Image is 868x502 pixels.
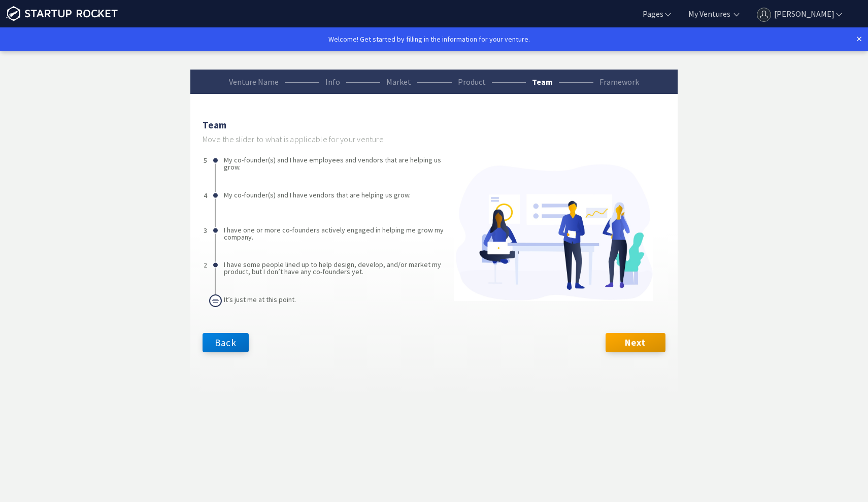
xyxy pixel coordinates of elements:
[224,296,296,326] li: It’s just me at this point.
[203,118,665,132] h2: Team
[856,33,862,45] a: ×
[599,78,639,86] div: Framework
[203,333,249,352] button: Back
[686,8,730,19] a: My Ventures
[386,78,411,86] div: Market
[325,78,340,86] div: Info
[328,35,530,44] span: Welcome! Get started by filling in the information for your venture.
[532,78,553,86] div: Team
[224,261,447,291] li: I have some people lined up to help design, develop, and/or market my product, but I don’t have a...
[224,191,411,222] li: My co-founder(s) and I have vendors that are helping us grow.
[229,78,279,86] div: Venture Name
[458,78,486,86] div: Product
[755,8,844,19] a: [PERSON_NAME]
[606,333,665,352] button: Next
[641,8,673,19] a: Pages
[224,226,447,257] li: I have one or more co-founders actively engaged in helping me grow my company.
[454,164,653,301] img: teamScore
[224,156,447,187] li: My co-founder(s) and I have employees and vendors that are helping us grow.
[203,132,665,147] p: Move the slider to what is applicable for your venture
